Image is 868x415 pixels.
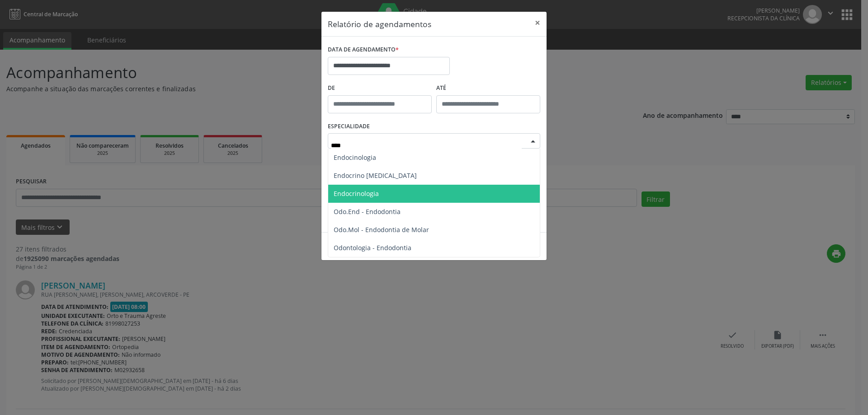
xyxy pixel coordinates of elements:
[328,18,431,30] h5: Relatório de agendamentos
[334,153,376,162] span: Endocinologia
[436,81,540,95] label: ATÉ
[334,189,379,198] span: Endocrinologia
[328,120,370,134] label: ESPECIALIDADE
[334,225,429,234] span: Odo.Mol - Endodontia de Molar
[334,207,401,216] span: Odo.End - Endodontia
[328,81,432,95] label: De
[334,243,411,252] span: Odontologia - Endodontia
[334,171,417,180] span: Endocrino [MEDICAL_DATA]
[528,12,547,34] button: Close
[328,43,399,57] label: DATA DE AGENDAMENTO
